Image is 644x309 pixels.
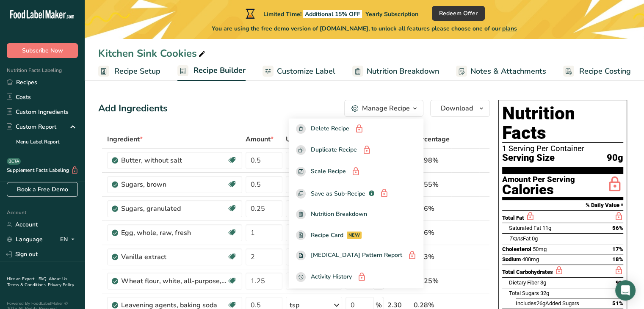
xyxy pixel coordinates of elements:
[289,225,423,246] a: Recipe Card NEW
[509,290,539,296] span: Total Sugars
[540,290,549,296] span: 32g
[289,183,423,204] button: Save as Sub-Recipe
[522,256,539,262] span: 400mg
[532,235,538,242] span: 0g
[612,300,623,306] span: 51%
[502,104,623,143] h1: Nutrition Facts
[579,66,631,77] span: Recipe Costing
[414,252,450,262] div: 1.03%
[612,256,623,262] span: 18%
[246,134,274,144] span: Amount
[7,276,37,282] a: Hire an Expert .
[39,276,49,282] a: FAQ .
[502,153,555,163] span: Serving Size
[7,158,21,165] div: BETA
[121,204,227,214] div: Sugars, granulated
[311,124,349,135] span: Delete Recipe
[7,43,78,58] button: Subscribe Now
[432,6,485,21] button: Redeem Offer
[311,145,357,156] span: Duplicate Recipe
[311,167,346,177] span: Scale Recipe
[414,155,450,166] div: 13.98%
[509,279,539,286] span: Dietary Fiber
[414,276,450,286] div: 19.25%
[277,66,335,77] span: Customize Label
[289,246,423,267] button: [MEDICAL_DATA] Pattern Report
[289,140,423,162] button: Duplicate Recipe
[7,122,56,131] div: Custom Report
[502,200,623,210] section: % Daily Value *
[502,144,623,153] div: 1 Serving Per Container
[98,62,160,81] a: Recipe Setup
[121,276,227,286] div: Wheat flour, white, all-purpose, self-rising, enriched
[303,10,362,18] span: Additional 15% OFF
[612,225,623,231] span: 56%
[311,231,343,240] span: Recipe Card
[509,235,531,242] span: Fat
[347,232,362,239] div: NEW
[441,103,473,113] span: Download
[439,9,478,18] span: Redeem Offer
[98,102,168,116] div: Add Ingredients
[615,280,636,301] div: Open Intercom Messenger
[533,246,547,252] span: 50mg
[289,267,423,288] button: Activity History
[502,215,524,221] span: Total Fat
[430,100,490,117] button: Download
[193,65,246,76] span: Recipe Builder
[289,204,423,225] a: Nutrition Breakdown
[456,62,546,81] a: Notes & Attachments
[289,119,423,140] button: Delete Recipe
[414,204,450,214] div: 6.16%
[540,279,546,286] span: 3g
[289,161,423,183] button: Scale Recipe
[7,232,43,247] a: Language
[311,210,367,219] span: Nutrition Breakdown
[121,252,227,262] div: Vanilla extract
[60,235,78,245] div: EN
[22,46,63,55] span: Subscribe Now
[121,228,227,238] div: Egg, whole, raw, fresh
[509,235,523,242] i: Trans
[121,155,227,166] div: Butter, without salt
[414,228,450,238] div: 6.16%
[352,62,439,81] a: Nutrition Breakdown
[263,62,335,81] a: Customize Label
[48,282,74,288] a: Privacy Policy
[177,61,246,81] a: Recipe Builder
[607,153,623,163] span: 90g
[414,179,450,190] div: 13.55%
[114,66,160,77] span: Recipe Setup
[563,62,631,81] a: Recipe Costing
[311,251,402,261] span: [MEDICAL_DATA] Pattern Report
[502,184,575,196] div: Calories
[470,66,546,77] span: Notes & Attachments
[121,179,227,190] div: Sugars, brown
[612,246,623,252] span: 17%
[516,300,579,306] span: Includes Added Sugars
[536,300,545,306] span: 26g
[502,269,553,275] span: Total Carbohydrates
[311,272,352,283] span: Activity History
[502,176,575,184] div: Amount Per Serving
[244,8,418,19] div: Limited Time!
[286,134,302,144] span: Unit
[107,134,143,144] span: Ingredient
[502,25,517,33] span: plans
[542,225,551,231] span: 11g
[311,189,365,198] span: Save as Sub-Recipe
[212,24,517,33] span: You are using the free demo version of [DOMAIN_NAME], to unlock all features please choose one of...
[344,100,423,117] button: Manage Recipe
[367,66,439,77] span: Nutrition Breakdown
[7,282,48,288] a: Terms & Conditions .
[502,246,531,252] span: Cholesterol
[414,134,450,144] span: Percentage
[502,256,521,262] span: Sodium
[7,276,67,288] a: About Us .
[7,182,78,197] a: Book a Free Demo
[616,279,623,286] span: 9%
[509,225,541,231] span: Saturated Fat
[365,10,418,18] span: Yearly Subscription
[362,103,410,113] div: Manage Recipe
[98,46,207,61] div: Kitchen Sink Cookies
